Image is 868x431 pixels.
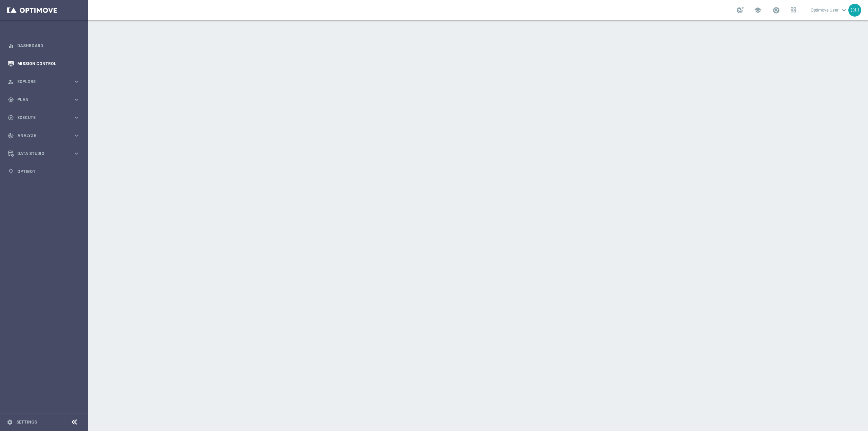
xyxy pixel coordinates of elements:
[8,37,80,55] div: Dashboard
[7,151,80,156] button: Data Studio keyboard_arrow_right
[754,6,762,14] span: school
[7,61,80,66] button: Mission Control
[7,419,13,425] i: settings
[73,150,80,157] i: keyboard_arrow_right
[8,115,14,121] i: play_circle_outline
[7,79,80,84] button: person_search Explore keyboard_arrow_right
[8,43,14,49] i: equalizer
[16,420,37,424] a: Settings
[8,151,73,157] div: Data Studio
[7,97,80,102] button: gps_fixed Plan keyboard_arrow_right
[73,96,80,103] i: keyboard_arrow_right
[17,37,80,55] a: Dashboard
[7,43,80,48] button: equalizer Dashboard
[7,133,80,138] button: track_changes Analyze keyboard_arrow_right
[8,79,14,85] i: person_search
[8,79,73,85] div: Explore
[17,80,73,84] span: Explore
[8,97,14,103] i: gps_fixed
[73,114,80,121] i: keyboard_arrow_right
[17,98,73,102] span: Plan
[17,152,73,156] span: Data Studio
[8,115,73,121] div: Execute
[8,97,73,103] div: Plan
[8,55,80,73] div: Mission Control
[17,55,80,73] a: Mission Control
[848,4,861,17] div: OU
[8,169,14,175] i: lightbulb
[17,162,80,180] a: Optibot
[7,115,80,120] button: play_circle_outline Execute keyboard_arrow_right
[73,132,80,139] i: keyboard_arrow_right
[8,133,73,139] div: Analyze
[73,78,80,85] i: keyboard_arrow_right
[810,5,848,15] a: Optimove Userkeyboard_arrow_down
[7,169,80,174] button: lightbulb Optibot
[17,116,73,120] span: Execute
[8,133,14,139] i: track_changes
[17,134,73,138] span: Analyze
[840,6,848,14] span: keyboard_arrow_down
[8,162,80,180] div: Optibot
